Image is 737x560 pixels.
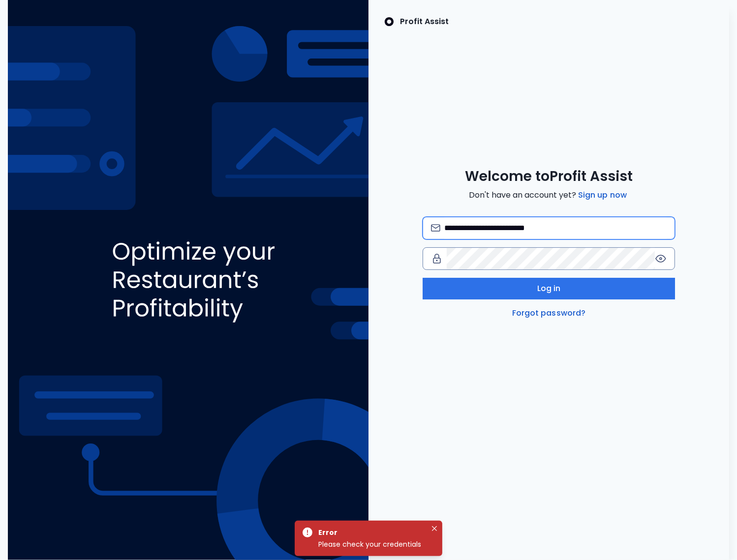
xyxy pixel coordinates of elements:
[469,189,629,201] span: Don't have an account yet?
[431,224,440,232] img: email
[384,16,394,28] img: SpotOn Logo
[318,538,427,550] div: Please check your credentials
[510,307,588,319] a: Forgot password?
[465,168,633,185] span: Welcome to Profit Assist
[537,283,561,295] span: Log in
[429,523,440,534] button: Close
[318,527,423,538] div: Error
[400,16,449,28] p: Profit Assist
[576,189,629,201] a: Sign up now
[423,278,675,299] button: Log in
